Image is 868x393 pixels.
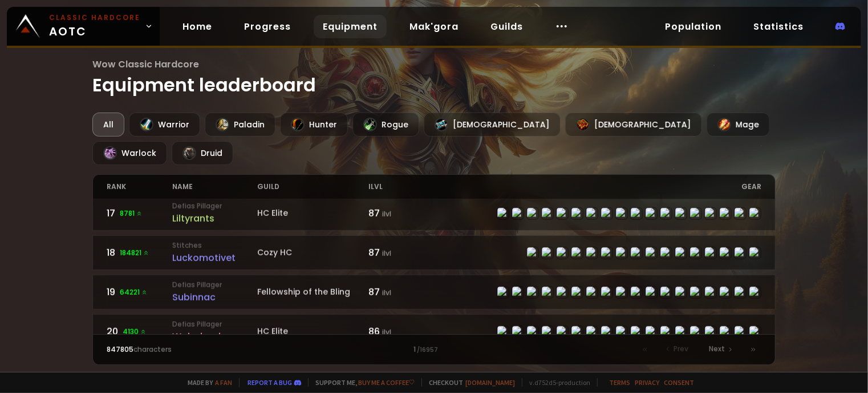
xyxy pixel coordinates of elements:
div: rank [107,175,172,199]
a: Report a bug [248,378,292,387]
a: Population [656,15,731,38]
a: 18184821 StitchesLuckomotivetCozy HC87 ilvlitem-22506item-22943item-22507item-22504item-22510item... [92,235,776,270]
small: Defias Pillager [172,280,257,290]
div: 17 [107,206,172,220]
small: Defias Pillager [172,201,257,211]
div: [DEMOGRAPHIC_DATA] [565,113,702,137]
small: Classic Hardcore [49,13,140,23]
span: 64221 [120,287,148,298]
span: 847805 [107,344,133,354]
div: 87 [368,246,434,260]
span: 4130 [123,327,147,337]
a: 178781 Defias PillagerLiltyrantsHC Elite87 ilvlitem-22438item-18404item-22439item-4335item-22436i... [92,196,776,231]
div: Cozy HC [257,247,368,259]
small: ilvl [382,248,391,258]
small: ilvl [382,209,391,219]
small: / 16957 [417,346,438,355]
a: [DOMAIN_NAME] [465,378,515,387]
a: Equipment [314,15,387,38]
div: Warlock [92,141,167,165]
div: All [92,113,124,137]
small: Stitches [172,240,257,251]
h1: Equipment leaderboard [92,57,776,99]
span: Wow Classic Hardcore [92,57,776,71]
div: Waladead [172,330,257,344]
div: 18 [107,246,172,260]
div: 87 [368,206,434,220]
a: Statistics [744,15,813,38]
a: 204130 Defias PillagerWaladeadHC Elite86 ilvlitem-22428item-21712item-22429item-11840item-22425it... [92,314,776,349]
div: 87 [368,285,434,299]
span: 184821 [120,248,149,258]
small: ilvl [382,288,391,298]
small: Defias Pillager [172,319,257,330]
a: Progress [235,15,300,38]
div: HC Elite [257,326,368,338]
div: Druid [172,141,233,165]
div: Subinnac [172,290,257,304]
a: Terms [609,378,630,387]
div: Paladin [205,113,275,137]
div: gear [434,175,761,199]
div: guild [257,175,368,199]
span: Checkout [421,378,515,387]
div: characters [107,344,270,355]
div: Rogue [352,113,419,137]
a: a fan [215,378,232,387]
div: 86 [368,324,434,339]
div: Warrior [129,113,200,137]
div: Hunter [280,113,348,137]
span: AOTC [49,13,140,40]
div: name [172,175,257,199]
a: Privacy [635,378,659,387]
div: Liltyrants [172,211,257,226]
div: 20 [107,324,172,339]
div: Fellowship of the Bling [257,286,368,298]
a: 1964221 Defias PillagerSubinnacFellowship of the Bling87 ilvlitem-22506item-22943item-22507item-5... [92,275,776,310]
span: Prev [674,344,688,354]
a: Mak'gora [400,15,468,38]
a: Home [173,15,221,38]
div: HC Elite [257,207,368,219]
div: 19 [107,285,172,299]
div: 1 [270,344,598,355]
span: Made by [181,378,232,387]
div: ilvl [368,175,434,199]
div: Mage [707,113,770,137]
span: v. d752d5 - production [522,378,590,387]
div: Luckomotivet [172,251,257,265]
a: Consent [664,378,694,387]
div: [DEMOGRAPHIC_DATA] [424,113,561,137]
a: Guilds [481,15,532,38]
small: ilvl [382,327,391,337]
a: Buy me a coffee [358,378,415,387]
a: Classic HardcoreAOTC [7,7,160,46]
span: Support me, [308,378,415,387]
span: 8781 [120,208,143,219]
span: Next [709,344,725,354]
